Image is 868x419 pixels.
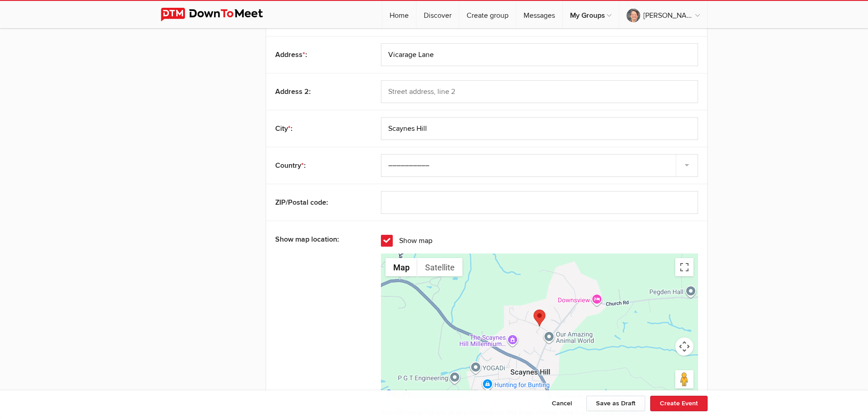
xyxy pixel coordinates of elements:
p: In case of inclement weather, the walk may be cancelled at short notice. Check back here before s... [7,36,416,47]
input: ZIP/Postal code [381,191,698,214]
a: Discover [416,1,459,28]
span: Show map [381,235,432,247]
button: Drag Pegman onto the map to open Street View [675,370,693,388]
div: Country : [275,154,360,177]
a: My Groups [563,1,619,28]
p: Small print: Please wear appropriate footwear and clothing. Well behaved and under control dogs a... [7,55,416,77]
button: Cancel [542,396,581,411]
a: Home [382,1,416,28]
p: Walk leaders and DownToMeet can't be held responsible for any incidents and accidents. We expect ... [7,84,416,106]
button: Show satellite imagery [417,258,462,276]
div: Address 2: [275,80,360,103]
body: To enrich screen reader interactions, please activate Accessibility in Grammarly extension settings [4,7,419,165]
a: [PERSON_NAME] [619,1,707,28]
div: City : [275,117,360,140]
input: Street address, line 2 [381,80,698,103]
img: Google [383,388,413,399]
p: Meet in [GEOGRAPHIC_DATA] RH17 7PB. We will walk out across the A272 towards [GEOGRAPHIC_DATA]. C... [7,7,416,29]
button: Save as Draft [586,396,645,411]
div: Address : [275,43,360,66]
button: Map camera controls [675,337,693,356]
img: DownToMeet [161,8,277,21]
div: ZIP/Postal code: [275,191,360,214]
a: Open this area in Google Maps (opens a new window) [383,388,413,399]
button: Show street map [385,258,417,276]
a: Messages [516,1,562,28]
a: Create group [459,1,516,28]
input: Street address [381,43,698,66]
button: Create Event [650,396,708,411]
input: City [381,117,698,140]
div: Show map location: [275,228,360,251]
button: Toggle fullscreen view [675,258,693,276]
